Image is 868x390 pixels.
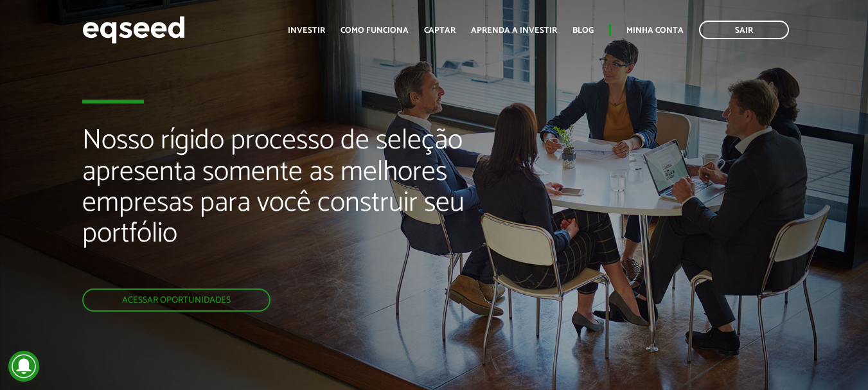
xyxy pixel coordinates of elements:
[626,26,684,35] a: Minha conta
[82,288,270,312] a: Acessar oportunidades
[288,26,325,35] a: Investir
[82,13,185,47] img: EqSeed
[424,26,456,35] a: Captar
[341,26,409,35] a: Como funciona
[572,26,594,35] a: Blog
[699,21,789,39] a: Sair
[82,125,497,288] h2: Nosso rígido processo de seleção apresenta somente as melhores empresas para você construir seu p...
[471,26,557,35] a: Aprenda a investir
